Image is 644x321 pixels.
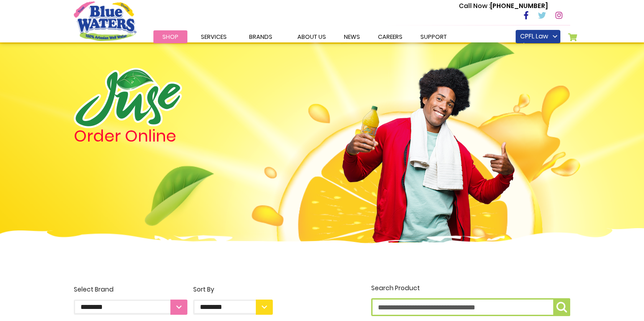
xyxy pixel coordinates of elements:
label: Select Brand [74,285,187,315]
select: Select Brand [74,300,187,315]
a: about us [288,30,335,43]
button: Search Product [553,298,570,316]
p: [PHONE_NUMBER] [459,1,548,11]
img: search-icon.png [556,302,567,313]
input: Search Product [371,298,570,316]
select: Sort By [193,300,273,315]
a: store logo [74,1,136,41]
a: support [411,30,456,43]
a: News [335,30,369,43]
span: Call Now : [459,1,490,10]
span: Shop [162,33,178,41]
h4: Order Online [74,128,273,144]
a: careers [369,30,411,43]
span: Services [201,33,227,41]
img: logo [74,68,182,128]
span: Brands [249,33,272,41]
div: Sort By [193,285,273,294]
img: man.png [341,51,516,242]
a: CPFL Law Firm [516,30,560,43]
label: Search Product [371,283,570,316]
